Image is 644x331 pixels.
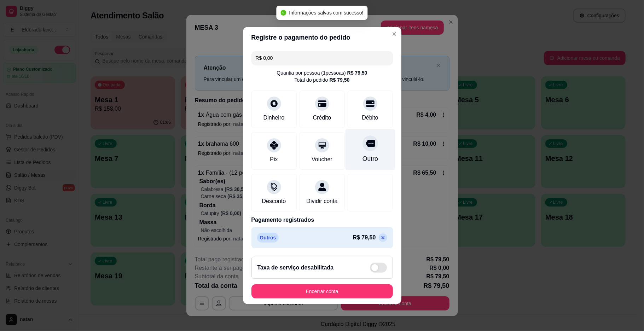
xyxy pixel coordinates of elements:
header: Registre o pagamento do pedido [243,27,401,48]
p: Pagamento registrados [251,216,393,224]
button: Encerrar conta [251,284,393,298]
span: Informações salvas com sucesso! [289,10,363,16]
div: Dinheiro [263,114,285,122]
div: Quantia por pessoa ( 1 pessoas) [277,69,367,76]
h2: Taxa de serviço desabilitada [257,263,334,272]
div: Débito [362,114,378,122]
p: R$ 79,50 [353,233,376,242]
input: Ex.: hambúrguer de cordeiro [256,51,389,65]
div: Total do pedido [295,76,350,83]
span: check-circle [280,10,286,16]
button: Close [389,28,400,40]
div: Pix [270,155,278,164]
div: R$ 79,50 [347,69,367,76]
div: Outro [362,154,378,163]
div: Voucher [312,155,332,164]
div: Crédito [313,114,331,122]
div: R$ 79,50 [330,76,350,83]
div: Desconto [262,197,286,205]
div: Dividir conta [306,197,337,205]
p: Outros [257,233,279,243]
